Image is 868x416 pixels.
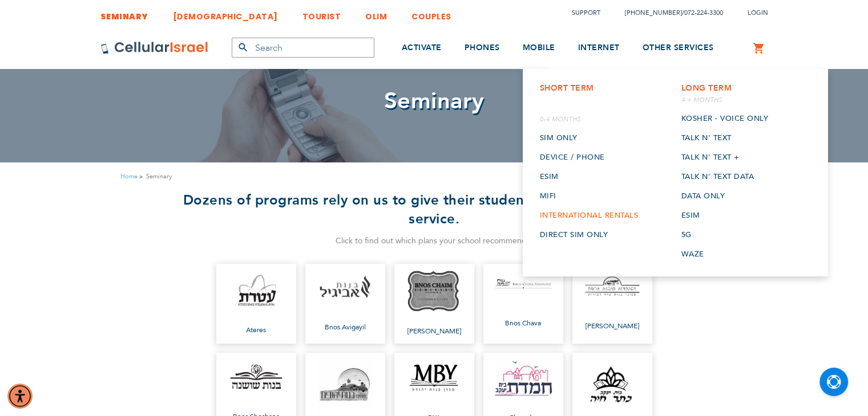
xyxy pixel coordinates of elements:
a: OTHER SERVICES [643,27,714,70]
img: Chemdas [495,361,552,395]
a: INTERNET [578,27,620,70]
img: Ateres [228,272,285,309]
a: International rentals [540,206,639,225]
span: Login [748,9,768,17]
a: Data only [681,186,768,206]
a: TOURIST [302,3,341,24]
a: Ateres [216,264,296,344]
a: COUPLES [411,3,451,24]
img: Bnos Chaim [406,270,463,313]
a: Bnos Avigayil [305,264,385,344]
div: Accessibility Menu [7,384,33,409]
a: OLIM [365,3,387,24]
img: Bnos Avigayil [317,274,374,301]
a: [PERSON_NAME] [394,264,474,344]
strong: Short term [540,83,594,93]
a: Device / Phone [540,148,639,167]
a: Waze [681,244,768,264]
input: Search [232,38,374,58]
span: Ateres [228,324,285,336]
a: ESIM [681,206,768,225]
a: Talk n' Text Data [681,167,768,186]
a: Bnos Chava [483,264,563,344]
a: SEMINARY [100,3,148,24]
a: [DEMOGRAPHIC_DATA] [173,3,278,24]
a: MOBILE [523,27,555,70]
img: Cellular Israel Logo [100,41,209,55]
a: ACTIVATE [402,27,442,70]
img: Keser Chaya [584,358,641,405]
span: OTHER SERVICES [643,42,714,53]
strong: Seminary [146,171,172,182]
a: Mifi [540,186,639,206]
h2: Dozens of programs rely on us to give their students stress-free cell phone service. [167,191,701,229]
span: MOBILE [523,42,555,53]
span: PHONES [465,42,500,53]
a: Kosher - voice only [681,109,768,128]
strong: Long Term [681,83,732,93]
span: [PERSON_NAME] [406,325,463,337]
a: ESIM [540,167,639,186]
a: SIM Only [540,128,639,148]
a: Talk n' Text [681,128,768,148]
a: 072-224-3300 [684,9,723,17]
a: PHONES [465,27,500,70]
a: 5G [681,225,768,244]
a: Direct SIM Only [540,225,639,244]
a: Talk n' Text + [681,148,768,167]
img: Bnos Shoshana [228,362,285,392]
span: Bnos Avigayil [317,321,374,333]
a: Support [572,9,600,17]
a: Home [120,172,138,181]
span: [PERSON_NAME] [584,320,641,332]
span: INTERNET [578,42,620,53]
span: Seminary [384,85,485,117]
div: Click to find out which plans your school recommends. [167,234,701,248]
sapn: 4 + Months [681,96,768,104]
sapn: 0-4 Months [540,115,639,124]
li: / [613,5,723,21]
a: [PHONE_NUMBER] [625,9,682,17]
img: Bnos Yehudis [317,356,374,413]
a: [PERSON_NAME] [572,264,652,344]
img: Bnos Chava [495,279,552,288]
img: BYA [406,362,463,394]
span: Bnos Chava [495,317,552,329]
img: Bnos Sara [584,276,641,297]
span: ACTIVATE [402,42,442,53]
